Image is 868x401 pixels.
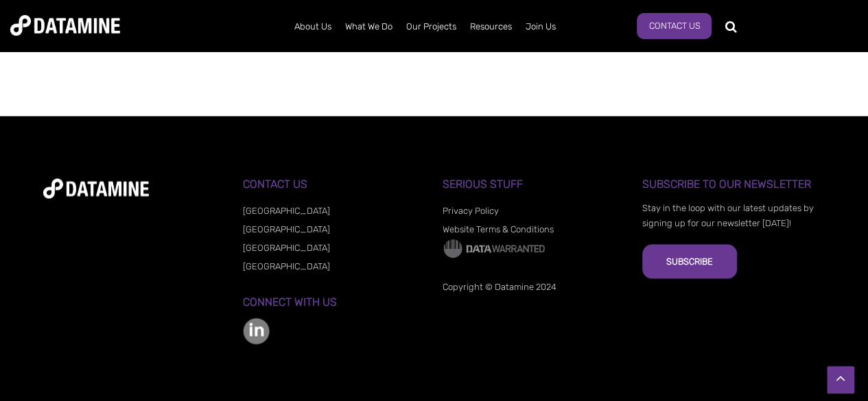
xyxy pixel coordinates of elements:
[642,200,825,230] p: Stay in the loop with our latest updates by signing up for our newsletter [DATE]!
[463,9,519,45] a: Resources
[243,295,426,308] h3: Connect with us
[43,178,149,198] img: datamine-logo-white
[243,205,330,215] a: [GEOGRAPHIC_DATA]
[519,9,563,45] a: Join Us
[443,279,626,294] p: Copyright © Datamine 2024
[243,260,330,271] a: [GEOGRAPHIC_DATA]
[642,178,825,190] h3: Subscribe to our Newsletter
[10,15,120,36] img: Datamine
[243,178,426,190] h3: Contact Us
[243,223,330,234] a: [GEOGRAPHIC_DATA]
[338,9,399,45] a: What We Do
[443,205,499,215] a: Privacy Policy
[288,9,338,45] a: About Us
[243,317,270,344] img: linkedin-color
[243,242,330,252] a: [GEOGRAPHIC_DATA]
[399,9,463,45] a: Our Projects
[443,223,554,234] a: Website Terms & Conditions
[443,238,546,258] img: Data Warranted Logo
[443,178,626,190] h3: Serious Stuff
[637,13,712,39] a: Contact Us
[642,244,737,278] button: Subscribe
